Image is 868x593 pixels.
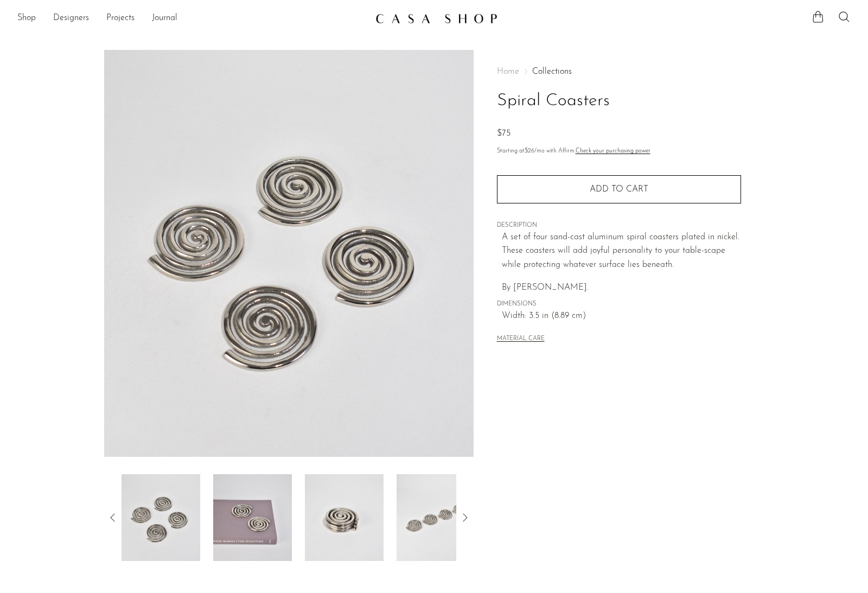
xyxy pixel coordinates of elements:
[502,233,739,269] span: A set of four sand-cast aluminum spiral coasters plated in nickel. These coasters will add joyful...
[122,474,200,561] img: Spiral Coasters
[497,87,741,115] h1: Spiral Coasters
[497,129,510,138] span: $75
[17,11,36,25] a: Shop
[532,67,572,76] a: Collections
[497,175,741,203] button: Add to cart
[104,50,474,457] img: Spiral Coasters
[17,9,367,28] nav: Desktop navigation
[497,146,741,156] p: Starting at /mo with Affirm.
[576,148,650,154] a: Check your purchasing power - Learn more about Affirm Financing (opens in modal)
[525,148,534,154] span: $26
[502,283,589,292] span: By [PERSON_NAME].
[497,67,741,76] nav: Breadcrumbs
[106,11,135,25] a: Projects
[17,9,367,28] ul: NEW HEADER MENU
[213,474,292,561] img: Spiral Coasters
[497,221,741,231] span: DESCRIPTION
[152,11,177,25] a: Journal
[502,309,741,323] span: Width: 3.5 in (8.89 cm)
[590,185,648,194] span: Add to cart
[497,67,519,76] span: Home
[497,335,545,343] button: MATERIAL CARE
[53,11,89,25] a: Designers
[497,299,741,309] span: DIMENSIONS
[397,474,475,561] img: Spiral Coasters
[305,474,384,561] img: Spiral Coasters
